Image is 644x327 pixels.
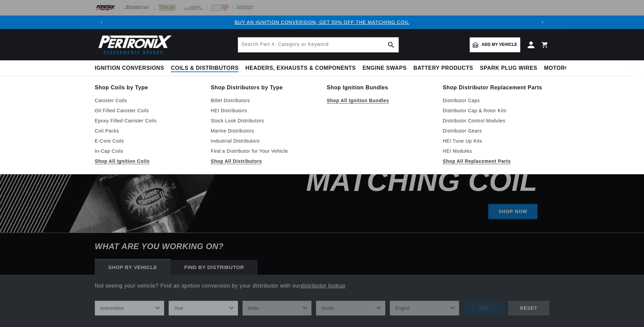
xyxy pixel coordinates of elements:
select: Model [316,301,385,316]
summary: Coils & Distributors [168,60,242,76]
a: Distributor Gears [443,127,549,135]
a: Stock Look Distributors [211,117,317,125]
summary: Battery Products [410,60,476,76]
summary: Engine Swaps [359,60,410,76]
select: Engine [390,301,459,316]
input: Search Part #, Category or Keyword [238,37,399,52]
p: Not seeing your vehicle? Find an ignition conversion by your distributor with our [95,281,549,290]
a: In-Cap Coils [95,147,201,155]
button: Translation missing: en.sections.announcements.previous_announcement [95,16,108,29]
a: distributor lookup [301,283,346,289]
span: Coils & Distributors [171,65,239,72]
h6: What are you working on? [78,233,566,260]
a: BUY AN IGNITION CONVERSION, GET 50% OFF THE MATCHING COIL [235,20,409,25]
span: Spark Plug Wires [480,65,537,72]
a: Distributor Cap & Rotor Kits [443,107,549,115]
a: Coil Packs [95,127,201,135]
summary: Motorcycle [541,60,588,76]
a: Distributor Caps [443,96,549,105]
span: Battery Products [413,65,473,72]
h2: Buy an Ignition Conversion, Get 50% off the Matching Coil [249,96,537,193]
span: Motorcycle [544,65,584,72]
a: Shop Ignition Bundles [327,83,433,92]
a: Shop All Replacement Parts [443,157,549,165]
a: Shop All Distributors [211,157,317,165]
a: Shop All Ignition Bundles [327,96,433,105]
a: HEI Modules [443,147,549,155]
select: Year [169,301,238,316]
span: Add my vehicle [481,41,517,48]
span: Ignition Conversions [95,65,164,72]
a: HEI Tune Up Kits [443,137,549,145]
a: Shop All Ignition Coils [95,157,201,165]
a: Industrial Distributors [211,137,317,145]
a: Billet Distributors [211,96,317,105]
a: Marine Distributors [211,127,317,135]
button: Translation missing: en.sections.announcements.next_announcement [536,16,549,29]
a: E-Core Coils [95,137,201,145]
a: Shop Distributors by Type [211,83,317,92]
a: SHOP NOW [488,204,537,219]
a: Add my vehicle [470,37,520,52]
span: Engine Swaps [362,65,407,72]
a: Find a Distributor for Your Vehicle [211,147,317,155]
select: Make [242,301,312,316]
summary: Headers, Exhausts & Components [242,60,359,76]
div: RESET [508,301,549,316]
a: Distributor Control Modules [443,117,549,125]
slideshow-component: Translation missing: en.sections.announcements.announcement_bar [78,16,566,29]
summary: Spark Plug Wires [476,60,540,76]
div: Announcement [108,19,536,26]
select: Ride Type [95,301,164,316]
div: Find by Distributor [171,260,258,275]
summary: Ignition Conversions [95,60,168,76]
button: search button [384,37,399,52]
a: Canister Coils [95,96,201,105]
a: Epoxy Filled Canister Coils [95,117,201,125]
a: Shop Distributor Replacement Parts [443,83,549,92]
div: 1 of 3 [108,19,536,26]
a: HEI Distributors [211,107,317,115]
div: Shop by vehicle [95,260,171,275]
a: Shop Coils by Type [95,83,201,92]
a: Oil Filled Canister Coils [95,107,201,115]
img: Pertronix [95,33,172,56]
span: Headers, Exhausts & Components [245,65,356,72]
